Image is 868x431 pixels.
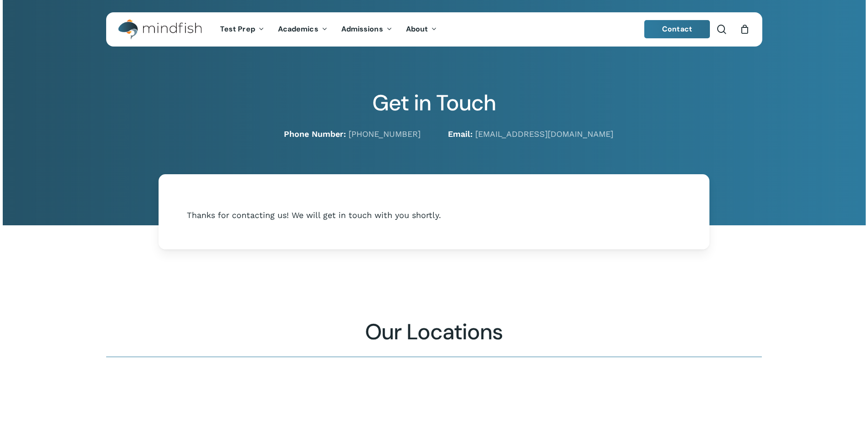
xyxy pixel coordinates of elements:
a: Cart [740,24,750,34]
div: Thanks for contacting us! We will get in touch with you shortly. [187,210,681,221]
strong: Email: [448,129,473,139]
a: [EMAIL_ADDRESS][DOMAIN_NAME] [475,129,613,139]
a: Academics [271,26,334,33]
a: About [399,26,444,33]
a: Contact [644,20,710,38]
span: Test Prep [220,24,255,34]
span: Admissions [341,24,383,34]
h2: Our Locations [106,319,762,345]
nav: Main Menu [213,12,444,47]
a: Admissions [334,26,399,33]
header: Main Menu [106,12,762,47]
span: About [406,24,428,34]
a: Test Prep [213,26,271,33]
a: [PHONE_NUMBER] [349,129,421,139]
h2: Get in Touch [106,90,762,116]
span: Contact [662,24,692,34]
strong: Phone Number: [284,129,346,139]
span: Academics [278,24,318,34]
